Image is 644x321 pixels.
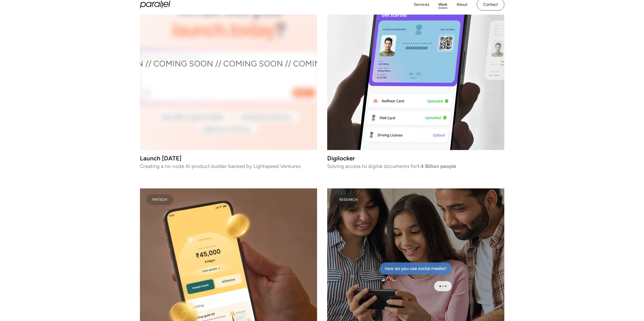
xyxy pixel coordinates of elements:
h3: Digilocker [327,156,504,160]
a: home [140,1,170,8]
strong: 1.4 Billion people [417,163,456,169]
a: About [456,1,468,8]
div: FINTECH [152,199,167,201]
p: Solving access to digital documents for [327,164,504,168]
div: RESEARCH [339,199,358,201]
a: Services [414,1,429,8]
a: Work [438,1,447,8]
